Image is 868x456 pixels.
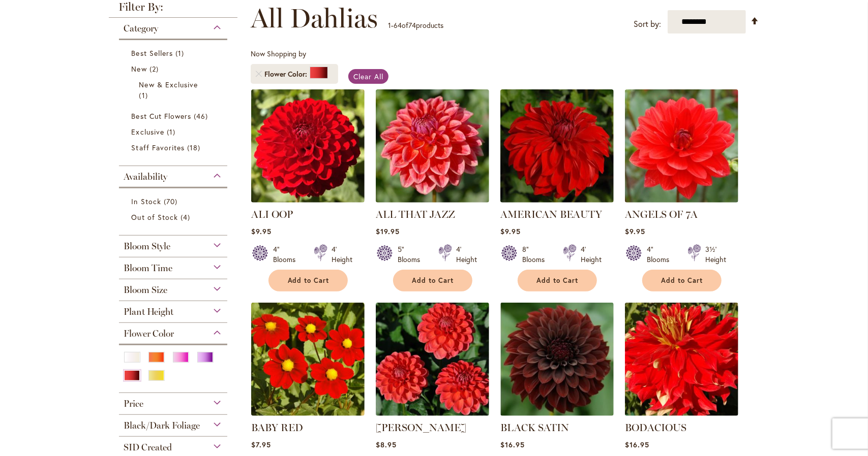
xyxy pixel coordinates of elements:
[376,226,400,236] span: $19.95
[181,212,193,222] span: 4
[132,111,192,121] span: Best Cut Flowers
[139,79,210,101] a: New &amp; Exclusive
[348,69,388,84] a: Clear All
[456,244,477,265] div: 4' Height
[132,212,218,222] a: Out of Stock 4
[625,89,738,203] img: ANGELS OF 7A
[705,244,726,265] div: 3½' Height
[251,303,365,416] img: BABY RED
[164,196,180,207] span: 70
[194,111,211,121] span: 46
[124,306,174,317] span: Plant Height
[251,440,271,449] span: $7.95
[132,142,218,153] a: Staff Favorites
[251,226,272,236] span: $9.95
[625,195,738,205] a: ANGELS OF 7A
[264,69,310,79] span: Flower Color
[376,440,397,449] span: $8.95
[132,64,147,74] span: New
[500,440,525,449] span: $16.95
[388,17,443,34] p: - of products
[124,420,200,431] span: Black/Dark Foliage
[251,3,378,34] span: All Dahlias
[500,226,521,236] span: $9.95
[662,276,703,285] span: Add to Cart
[175,48,187,58] span: 1
[251,208,293,220] a: ALI OOP
[124,442,172,453] span: SID Created
[398,244,426,265] div: 5" Blooms
[132,111,218,121] a: Best Cut Flowers
[139,80,198,89] span: New & Exclusive
[132,48,218,58] a: Best Sellers
[500,195,614,205] a: AMERICAN BEAUTY
[256,71,262,77] a: Remove Flower Color Red
[376,421,466,434] a: [PERSON_NAME]
[124,241,171,252] span: Bloom Style
[647,244,675,265] div: 4" Blooms
[522,244,551,265] div: 8" Blooms
[376,408,489,418] a: BENJAMIN MATTHEW
[625,208,698,220] a: ANGELS OF 7A
[268,270,348,291] button: Add to Cart
[167,126,178,137] span: 1
[132,48,173,58] span: Best Sellers
[132,212,178,222] span: Out of Stock
[132,126,218,137] a: Exclusive
[109,2,238,18] strong: Filter By:
[132,127,164,137] span: Exclusive
[124,171,168,182] span: Availability
[124,328,174,339] span: Flower Color
[353,72,383,81] span: Clear All
[251,421,303,434] a: BABY RED
[332,244,352,265] div: 4' Height
[581,244,602,265] div: 4' Height
[132,197,161,206] span: In Stock
[408,20,416,30] span: 74
[124,263,173,274] span: Bloom Time
[625,421,686,434] a: BODACIOUS
[124,23,159,34] span: Category
[251,195,365,205] a: ALI OOP
[251,49,306,58] span: Now Shopping by
[537,276,579,285] span: Add to Cart
[393,270,472,291] button: Add to Cart
[132,196,218,207] a: In Stock 70
[625,303,738,416] img: BODACIOUS
[500,408,614,418] a: BLACK SATIN
[8,420,36,448] iframe: Launch Accessibility Center
[376,89,489,203] img: ALL THAT JAZZ
[642,270,722,291] button: Add to Cart
[625,440,649,449] span: $16.95
[394,20,402,30] span: 64
[518,270,597,291] button: Add to Cart
[500,421,569,434] a: BLACK SATIN
[149,63,161,74] span: 2
[288,276,330,285] span: Add to Cart
[412,276,454,285] span: Add to Cart
[376,303,489,416] img: BENJAMIN MATTHEW
[376,208,455,220] a: ALL THAT JAZZ
[625,226,645,236] span: $9.95
[124,398,144,409] span: Price
[625,408,738,418] a: BODACIOUS
[251,408,365,418] a: BABY RED
[132,63,218,74] a: New
[500,303,614,416] img: BLACK SATIN
[273,244,302,265] div: 4" Blooms
[132,143,185,152] span: Staff Favorites
[634,15,662,34] label: Sort by:
[500,208,602,220] a: AMERICAN BEAUTY
[251,89,365,203] img: ALI OOP
[124,284,168,296] span: Bloom Size
[500,89,614,203] img: AMERICAN BEAUTY
[388,20,391,30] span: 1
[187,142,203,153] span: 18
[376,195,489,205] a: ALL THAT JAZZ
[139,90,151,101] span: 1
